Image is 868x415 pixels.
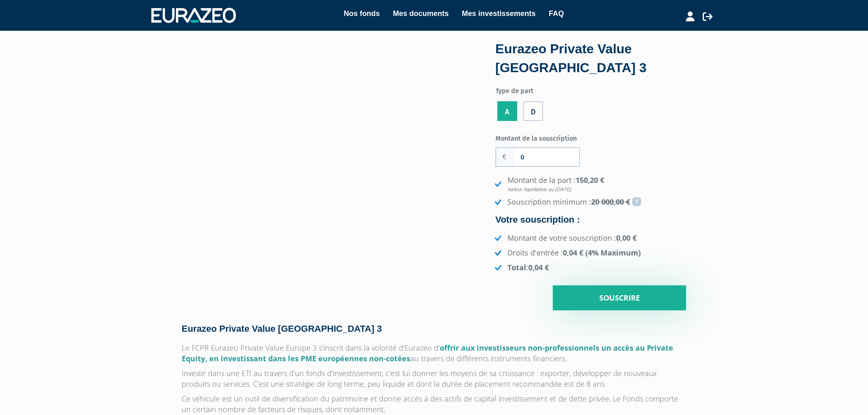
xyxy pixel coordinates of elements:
li: Souscription minimum : [493,197,686,207]
label: D [523,101,543,121]
strong: 0,04 € (4% Maximum) [563,248,641,258]
p: Le FCPR Eurazeo Private Value Europe 3 s’inscrit dans la volonté d'Eurazeo d’ au travers de diffé... [182,342,686,364]
strong: 150,20 € [507,175,686,193]
input: Montant de la souscription souhaité [514,148,579,166]
a: Nos fonds [344,8,380,19]
label: Montant de la souscription [496,131,591,144]
input: Souscrire [553,285,686,311]
iframe: YouTube video player [182,43,472,206]
strong: Total [507,262,526,272]
p: Investir dans une ETI au travers d’un fonds d’investissement, c’est lui donner les moyens de sa c... [182,368,686,389]
p: Ce véhicule est un outil de diversification du patrimoine et donne accès à des actifs de capital ... [182,393,686,415]
img: 1732889491-logotype_eurazeo_blanc_rvb.png [151,8,236,23]
li: Montant de la part : [493,175,686,193]
h4: Eurazeo Private Value [GEOGRAPHIC_DATA] 3 [182,324,686,334]
li: Montant de votre souscription : [493,233,686,244]
strong: 20 000,00 € [591,197,630,207]
em: Valeur liquidative au [DATE] [507,186,686,193]
a: Mes documents [393,8,449,19]
label: A [498,101,517,121]
li: : [493,262,686,273]
strong: 0,04 € [528,262,549,272]
li: Droits d'entrée : [493,248,686,258]
a: FAQ [549,8,564,19]
h4: Votre souscription : [496,215,686,225]
div: Eurazeo Private Value [GEOGRAPHIC_DATA] 3 [496,40,686,77]
span: offrir aux investisseurs non-professionnels un accès au Private Equity, en investissant dans les ... [182,343,674,363]
a: Mes investissements [462,8,536,19]
label: Type de part [496,84,686,96]
strong: 0,00 € [616,233,637,243]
